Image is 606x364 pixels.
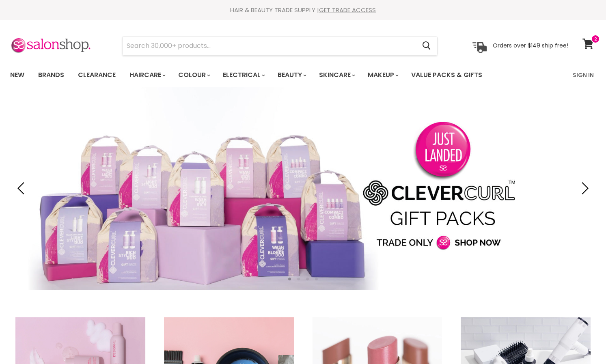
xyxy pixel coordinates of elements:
a: Sign In [568,67,599,84]
li: Page dot 4 [315,278,318,280]
button: Search [416,37,437,55]
li: Page dot 3 [306,278,309,280]
a: Skincare [313,67,360,84]
a: Colour [172,67,215,84]
li: Page dot 2 [297,278,300,280]
input: Search [123,37,416,55]
a: New [4,67,30,84]
button: Previous [14,180,30,196]
ul: Main menu [4,63,528,87]
a: Clearance [72,67,122,84]
a: Brands [32,67,70,84]
p: Orders over $149 ship free! [493,42,568,49]
a: Electrical [217,67,270,84]
button: Next [576,180,592,196]
a: Haircare [123,67,170,84]
iframe: Gorgias live chat messenger [565,326,598,356]
form: Product [122,36,438,56]
a: Makeup [362,67,403,84]
li: Page dot 1 [288,278,291,280]
a: Beauty [272,67,311,84]
a: GET TRADE ACCESS [319,6,376,14]
a: Value Packs & Gifts [405,67,488,84]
